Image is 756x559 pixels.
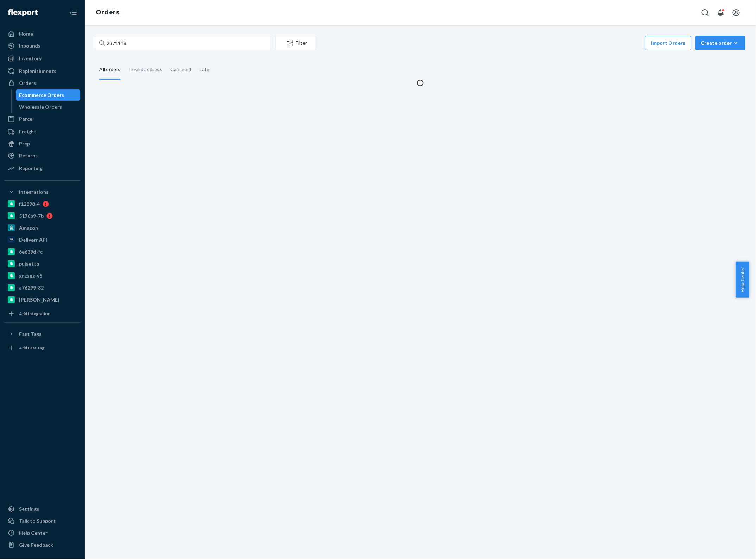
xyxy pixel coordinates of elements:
[8,9,38,16] img: Flexport logo
[19,224,38,231] div: Amazon
[19,68,56,75] div: Replenishments
[96,8,119,16] a: Orders
[19,296,60,303] div: [PERSON_NAME]
[4,138,80,149] a: Prep
[19,260,39,267] div: pulsetto
[19,311,50,317] div: Add Integration
[19,80,36,87] div: Orders
[4,53,80,64] a: Inventory
[4,186,80,198] button: Integrations
[4,527,80,539] a: Help Center
[4,222,80,234] a: Amazon
[4,77,80,89] a: Orders
[19,272,42,279] div: gnzsuz-v5
[19,140,30,147] div: Prep
[19,529,48,536] div: Help Center
[4,328,80,340] button: Fast Tags
[714,6,728,20] button: Open notifications
[16,89,81,101] a: Ecommerce Orders
[16,101,81,113] a: Wholesale Orders
[4,40,80,51] a: Inbounds
[19,212,44,219] div: 5176b9-7b
[4,342,80,354] a: Add Fast Tag
[4,515,80,527] a: Talk to Support
[276,39,316,46] div: Filter
[95,36,271,50] input: Search orders
[19,236,47,243] div: Deliverr API
[19,200,40,207] div: f12898-4
[701,39,740,46] div: Create order
[4,270,80,281] a: gnzsuz-v5
[4,234,80,246] a: Deliverr API
[695,36,745,50] button: Create order
[4,258,80,269] a: pulsetto
[19,248,43,255] div: 6e639d-fc
[19,330,42,337] div: Fast Tags
[4,66,80,77] a: Replenishments
[19,165,43,172] div: Reporting
[4,163,80,174] a: Reporting
[19,541,53,548] div: Give Feedback
[736,262,749,298] button: Help Center
[4,246,80,257] a: 6e639d-fc
[4,113,80,125] a: Parcel
[19,505,39,513] div: Settings
[19,42,40,49] div: Inbounds
[4,150,80,161] a: Returns
[19,55,42,62] div: Inventory
[99,60,120,80] div: All orders
[19,128,36,135] div: Freight
[19,30,33,37] div: Home
[4,28,80,39] a: Home
[645,36,691,50] button: Import Orders
[4,198,80,210] a: f12898-4
[698,6,712,20] button: Open Search Box
[4,282,80,293] a: a76299-82
[200,60,210,79] div: Late
[729,6,743,20] button: Open account menu
[19,188,49,195] div: Integrations
[19,517,56,524] div: Talk to Support
[19,92,64,99] div: Ecommerce Orders
[4,503,80,515] a: Settings
[19,116,34,123] div: Parcel
[129,60,162,79] div: Invalid address
[19,152,38,159] div: Returns
[4,308,80,319] a: Add Integration
[4,210,80,222] a: 5176b9-7b
[170,60,191,79] div: Canceled
[4,539,80,551] button: Give Feedback
[66,6,80,20] button: Close Navigation
[19,104,62,111] div: Wholesale Orders
[19,284,44,291] div: a76299-82
[4,126,80,137] a: Freight
[90,2,125,23] ol: breadcrumbs
[275,36,316,50] button: Filter
[19,345,44,351] div: Add Fast Tag
[4,294,80,305] a: [PERSON_NAME]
